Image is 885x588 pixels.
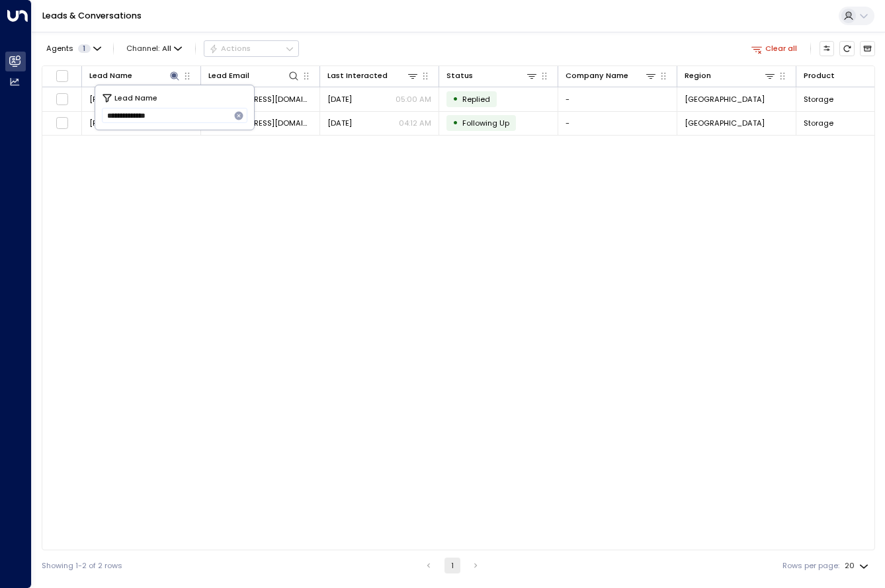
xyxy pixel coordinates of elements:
[566,69,628,82] div: Company Name
[685,118,765,128] span: Berkshire
[685,69,776,82] div: Region
[204,40,299,56] button: Actions
[56,116,69,130] span: Toggle select row
[89,118,150,128] span: Richard Welch
[685,69,711,82] div: Region
[56,69,69,83] span: Toggle select all
[327,69,388,82] div: Last Interacted
[208,69,300,82] div: Lead Email
[56,93,69,106] span: Toggle select row
[208,118,312,128] span: richardrich1973@me.com
[327,94,352,105] span: Aug 04, 2025
[860,41,875,56] button: Archived Leads
[452,114,458,132] div: •
[89,69,181,82] div: Lead Name
[46,45,73,52] span: Agents
[462,118,509,128] span: Following Up
[89,69,132,82] div: Lead Name
[396,94,431,105] p: 05:00 AM
[209,44,251,53] div: Actions
[42,10,142,21] a: Leads & Conversations
[327,118,352,128] span: Aug 03, 2025
[399,118,431,128] p: 04:12 AM
[204,40,299,56] div: Button group with a nested menu
[420,558,484,573] nav: pagination navigation
[558,87,677,110] td: -
[446,69,538,82] div: Status
[804,94,833,105] span: Storage
[685,94,765,105] span: Berkshire
[839,41,855,56] span: Refresh
[114,92,157,104] span: Lead Name
[42,560,122,571] div: Showing 1-2 of 2 rows
[208,69,249,82] div: Lead Email
[444,558,460,573] button: page 1
[820,41,835,56] button: Customize
[122,41,187,56] span: Channel:
[446,69,473,82] div: Status
[804,118,833,128] span: Storage
[78,44,91,53] span: 1
[162,44,171,53] span: All
[747,41,802,56] button: Clear all
[122,41,187,56] button: Channel:All
[89,94,150,105] span: Richard Welch
[452,90,458,108] div: •
[782,560,839,571] label: Rows per page:
[42,41,105,56] button: Agents1
[208,94,312,105] span: richardrich1973@me.com
[566,69,657,82] div: Company Name
[462,94,490,105] span: Replied
[845,558,871,574] div: 20
[327,69,419,82] div: Last Interacted
[558,112,677,135] td: -
[804,69,835,82] div: Product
